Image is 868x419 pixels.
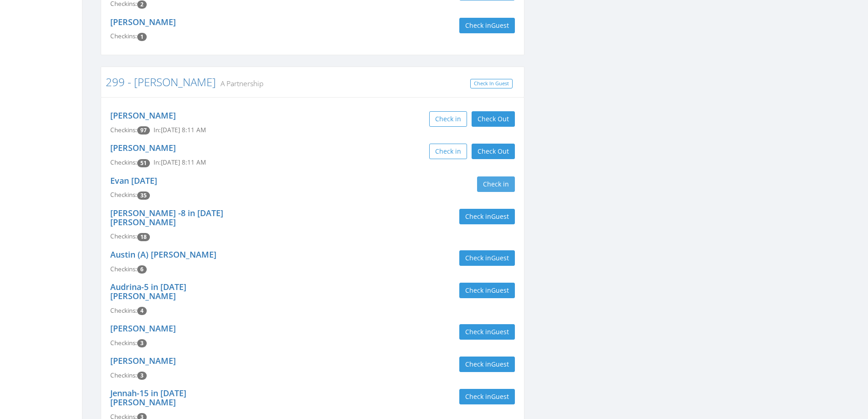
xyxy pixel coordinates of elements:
button: Check inGuest [459,250,515,266]
span: Checkins: [110,32,137,40]
span: Checkins: [110,371,137,379]
button: Check Out [472,144,515,159]
span: Checkins: [110,232,137,240]
span: Checkin count [137,265,147,274]
a: Check In Guest [470,79,513,88]
button: Check inGuest [459,357,515,372]
span: Guest [491,360,509,368]
a: [PERSON_NAME] [110,323,176,334]
span: Checkin count [137,233,150,241]
a: Evan [DATE] [110,175,157,186]
a: Jennah-15 in [DATE] [PERSON_NAME] [110,388,186,408]
button: Check inGuest [459,209,515,224]
a: [PERSON_NAME] [110,16,176,27]
span: In: [DATE] 8:11 AM [154,158,206,166]
button: Check inGuest [459,18,515,33]
span: Guest [491,212,509,221]
span: Checkins: [110,158,137,166]
span: In: [DATE] 8:11 AM [154,126,206,134]
span: Checkin count [137,33,147,41]
button: Check inGuest [459,389,515,404]
button: Check in [429,144,467,159]
span: Checkin count [137,159,150,167]
a: [PERSON_NAME] -8 in [DATE] [PERSON_NAME] [110,207,223,228]
span: Checkins: [110,306,137,315]
span: Guest [491,392,509,401]
button: Check Out [472,111,515,127]
button: Check in [429,111,467,127]
a: [PERSON_NAME] [110,355,176,366]
button: Check inGuest [459,283,515,298]
span: Guest [491,286,509,295]
span: Guest [491,253,509,262]
span: Checkin count [137,126,150,134]
small: A Partnership [216,78,263,88]
span: Checkins: [110,339,137,347]
span: Checkin count [137,339,147,347]
span: Checkin count [137,372,147,380]
a: Audrina-5 in [DATE] [PERSON_NAME] [110,281,186,301]
span: Checkin count [137,191,150,200]
span: Checkin count [137,0,147,9]
a: [PERSON_NAME] [110,142,176,153]
span: Checkins: [110,265,137,273]
span: Checkins: [110,126,137,134]
a: [PERSON_NAME] [110,110,176,121]
span: Checkins: [110,191,137,199]
span: Guest [491,327,509,336]
span: Guest [491,21,509,30]
button: Check inGuest [459,324,515,340]
a: 299 - [PERSON_NAME] [106,74,216,89]
span: Checkin count [137,307,147,315]
button: Check in [477,176,515,192]
a: Austin (A) [PERSON_NAME] [110,249,216,260]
